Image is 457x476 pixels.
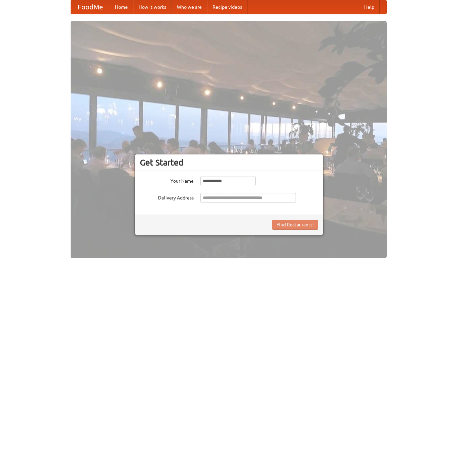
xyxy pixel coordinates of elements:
[110,0,133,14] a: Home
[140,157,318,168] h3: Get Started
[133,0,172,14] a: How it works
[172,0,207,14] a: Who we are
[272,220,318,230] button: Find Restaurants!
[207,0,247,14] a: Recipe videos
[140,193,194,201] label: Delivery Address
[71,0,110,14] a: FoodMe
[140,176,194,184] label: Your Name
[359,0,380,14] a: Help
